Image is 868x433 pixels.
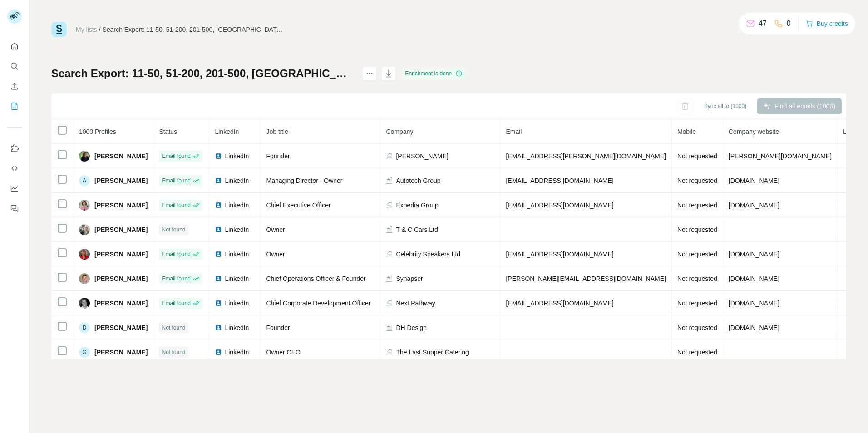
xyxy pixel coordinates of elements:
[7,78,22,94] button: Enrich CSV
[677,251,717,258] span: Not requested
[51,66,354,81] h1: Search Export: 11-50, 51-200, 201-500, [GEOGRAPHIC_DATA], [GEOGRAPHIC_DATA], [GEOGRAPHIC_DATA], [...
[266,251,285,258] span: Owner
[396,348,469,357] span: The Last Supper Catering
[396,250,460,259] span: Celebrity Speakers Ltd
[99,25,101,34] li: /
[159,128,177,135] span: Status
[729,324,779,331] span: [DOMAIN_NAME]
[386,128,413,135] span: Company
[677,177,717,184] span: Not requested
[94,176,148,185] span: [PERSON_NAME]
[806,17,848,30] button: Buy credits
[729,251,779,258] span: [DOMAIN_NAME]
[7,38,22,54] button: Quick start
[79,200,90,211] img: Avatar
[94,225,148,234] span: [PERSON_NAME]
[266,275,365,282] span: Chief Operations Officer & Founder
[94,323,148,332] span: [PERSON_NAME]
[162,152,190,160] span: Email found
[162,324,185,332] span: Not found
[7,160,22,177] button: Use Surfe API
[7,98,22,114] button: My lists
[698,99,753,113] button: Sync all to (1000)
[506,202,613,209] span: [EMAIL_ADDRESS][DOMAIN_NAME]
[7,200,22,216] button: Feedback
[506,177,613,184] span: [EMAIL_ADDRESS][DOMAIN_NAME]
[225,323,249,332] span: LinkedIn
[677,324,717,331] span: Not requested
[162,201,190,209] span: Email found
[729,300,779,307] span: [DOMAIN_NAME]
[729,177,779,184] span: [DOMAIN_NAME]
[215,275,222,282] img: LinkedIn logo
[94,299,148,308] span: [PERSON_NAME]
[7,180,22,197] button: Dashboard
[402,68,465,79] div: Enrichment is done
[79,128,116,135] span: 1000 Profiles
[843,128,867,135] span: Landline
[7,58,22,74] button: Search
[677,202,717,209] span: Not requested
[225,250,249,259] span: LinkedIn
[215,251,222,258] img: LinkedIn logo
[215,202,222,209] img: LinkedIn logo
[506,275,666,282] span: [PERSON_NAME][EMAIL_ADDRESS][DOMAIN_NAME]
[51,22,67,37] img: Surfe Logo
[225,348,249,357] span: LinkedIn
[266,128,288,135] span: Job title
[225,274,249,283] span: LinkedIn
[79,249,90,260] img: Avatar
[396,299,435,308] span: Next Pathway
[79,224,90,235] img: Avatar
[506,300,613,307] span: [EMAIL_ADDRESS][DOMAIN_NAME]
[266,177,342,184] span: Managing Director - Owner
[215,349,222,356] img: LinkedIn logo
[759,18,767,29] p: 47
[162,226,185,234] span: Not found
[266,300,370,307] span: Chief Corporate Development Officer
[79,298,90,309] img: Avatar
[677,300,717,307] span: Not requested
[162,250,190,258] span: Email found
[225,152,249,161] span: LinkedIn
[79,151,90,162] img: Avatar
[94,250,148,259] span: [PERSON_NAME]
[215,153,222,160] img: LinkedIn logo
[225,201,249,210] span: LinkedIn
[677,226,717,233] span: Not requested
[225,299,249,308] span: LinkedIn
[266,202,330,209] span: Chief Executive Officer
[729,153,832,160] span: [PERSON_NAME][DOMAIN_NAME]
[79,322,90,333] div: D
[76,26,97,33] a: My lists
[396,152,448,161] span: [PERSON_NAME]
[396,225,438,234] span: T & C Cars Ltd
[729,202,779,209] span: [DOMAIN_NAME]
[266,349,300,356] span: Owner CEO
[506,251,613,258] span: [EMAIL_ADDRESS][DOMAIN_NAME]
[787,18,791,29] p: 0
[396,176,440,185] span: Autotech Group
[7,140,22,157] button: Use Surfe on LinkedIn
[215,300,222,307] img: LinkedIn logo
[677,349,717,356] span: Not requested
[396,323,427,332] span: DH Design
[729,275,779,282] span: [DOMAIN_NAME]
[362,66,377,81] button: actions
[94,152,148,161] span: [PERSON_NAME]
[215,324,222,331] img: LinkedIn logo
[266,226,285,233] span: Owner
[94,348,148,357] span: [PERSON_NAME]
[162,299,190,307] span: Email found
[94,201,148,210] span: [PERSON_NAME]
[729,128,779,135] span: Company website
[677,275,717,282] span: Not requested
[266,324,290,331] span: Founder
[215,226,222,233] img: LinkedIn logo
[94,274,148,283] span: [PERSON_NAME]
[704,102,746,110] span: Sync all to (1000)
[506,153,666,160] span: [EMAIL_ADDRESS][PERSON_NAME][DOMAIN_NAME]
[103,25,284,34] div: Search Export: 11-50, 51-200, 201-500, [GEOGRAPHIC_DATA], [GEOGRAPHIC_DATA], [GEOGRAPHIC_DATA], [...
[79,273,90,284] img: Avatar
[162,348,185,356] span: Not found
